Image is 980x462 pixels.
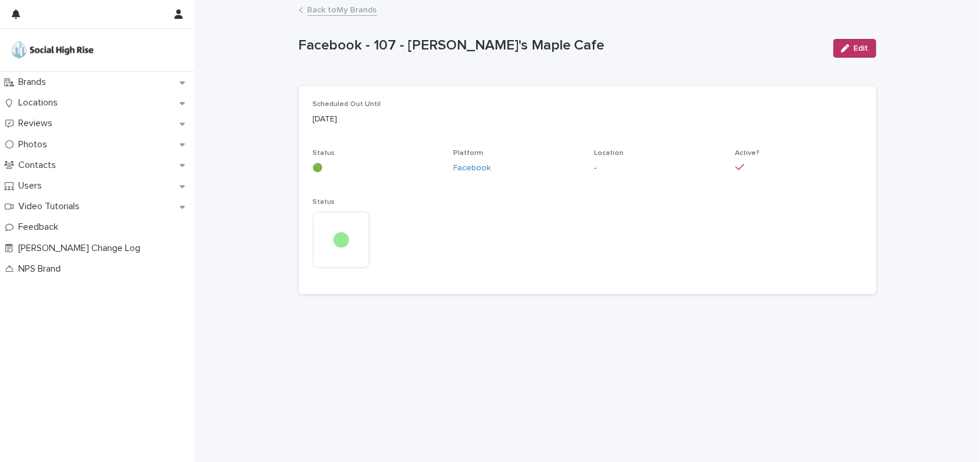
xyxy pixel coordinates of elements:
span: Location [595,150,624,157]
p: Brands [14,77,55,88]
p: Contacts [14,160,65,171]
p: Users [14,180,51,192]
span: Active? [735,150,760,157]
img: o5DnuTxEQV6sW9jFYBBf [9,38,95,62]
span: Scheduled Out Until [313,101,381,108]
p: Feedback [14,222,68,233]
p: Facebook - 107 - [PERSON_NAME]'s Maple Cafe [299,37,824,54]
button: Edit [833,39,876,58]
p: Locations [14,97,67,108]
p: [DATE] [313,113,862,126]
a: Facebook [454,162,491,174]
p: NPS Brand [14,263,70,275]
p: 🟢 [313,162,440,174]
p: Video Tutorials [14,201,89,212]
a: Back toMy Brands [308,2,377,16]
p: Reviews [14,118,62,129]
span: Edit [854,44,869,52]
span: Status [313,199,335,206]
p: - [595,162,721,174]
span: Status [313,150,335,157]
p: Photos [14,139,57,150]
span: Platform [454,150,484,157]
p: [PERSON_NAME] Change Log [14,243,150,254]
